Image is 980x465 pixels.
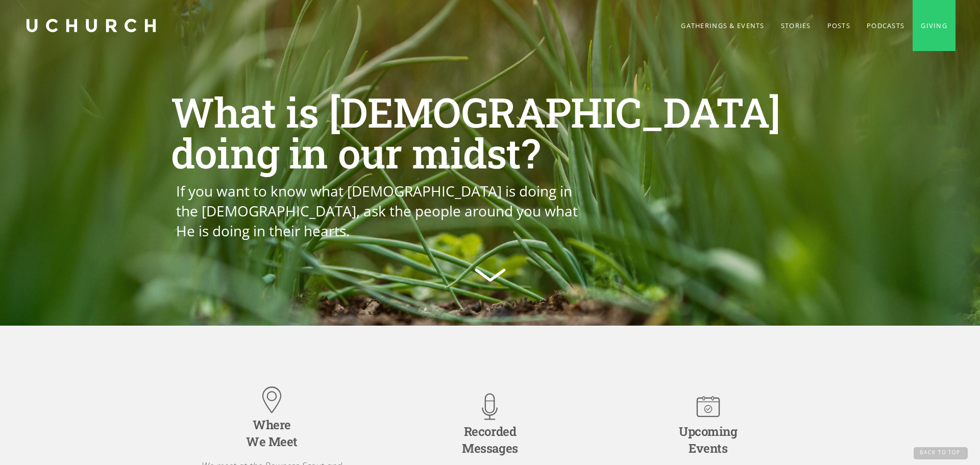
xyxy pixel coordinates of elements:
div: Recorded Messages [462,423,518,457]
h1: What is [DEMOGRAPHIC_DATA] doing in our midst? [171,91,809,173]
p: If you want to know what [DEMOGRAPHIC_DATA] is doing in the [DEMOGRAPHIC_DATA], ask the people ar... [176,181,591,241]
a: Back to Top [914,447,968,459]
div: Where We Meet [246,417,298,451]
div: Upcoming Events [679,423,737,457]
